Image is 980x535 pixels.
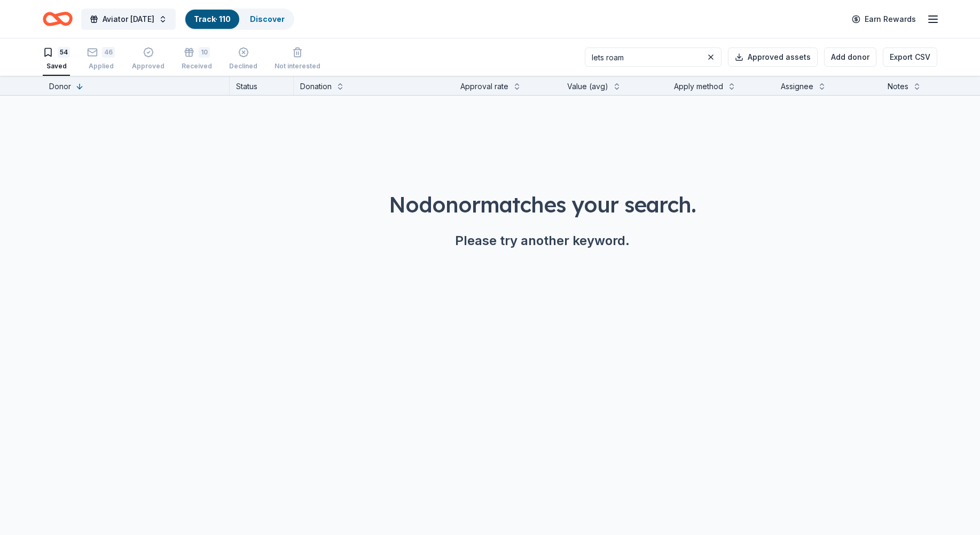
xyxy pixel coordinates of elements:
button: Declined [229,43,257,76]
button: Approved [132,43,164,76]
div: Apply method [674,80,723,93]
a: Earn Rewards [845,10,922,29]
button: Not interested [275,43,320,76]
div: Declined [229,62,257,70]
div: 54 [58,47,70,58]
div: Applied [87,62,115,70]
div: 46 [102,47,115,58]
button: 46Applied [87,43,115,76]
div: Saved [43,62,70,70]
div: Approval rate [460,80,508,93]
div: 10 [199,47,210,58]
button: Add donor [824,48,876,67]
button: 54Saved [43,43,70,76]
a: Track· 110 [194,14,231,23]
div: Assignee [781,80,813,93]
input: Search saved [585,48,722,67]
button: 10Received [182,43,212,76]
button: Track· 110Discover [184,9,294,30]
div: Status [230,76,294,95]
div: Donation [300,80,332,93]
div: Received [182,62,212,70]
button: Export CSV [883,48,937,67]
div: Notes [888,80,908,93]
button: Approved assets [728,48,818,67]
a: Home [43,6,73,32]
span: Aviator [DATE] [103,13,154,26]
div: Not interested [275,62,320,70]
a: Discover [250,14,285,23]
div: Value (avg) [567,80,608,93]
button: Aviator [DATE] [81,9,176,30]
div: Donor [49,80,71,93]
div: Approved [132,62,164,70]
